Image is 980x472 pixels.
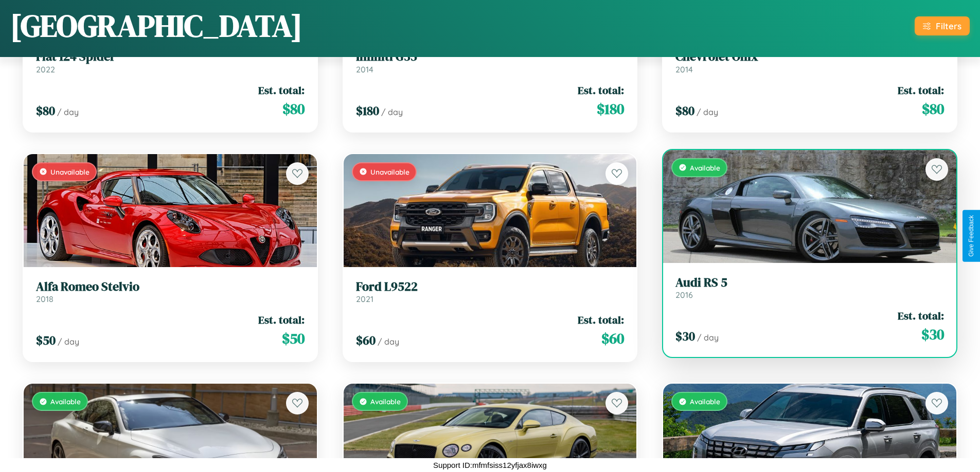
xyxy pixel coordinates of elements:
[898,308,944,323] span: Est. total:
[381,107,403,117] span: / day
[675,275,944,300] a: Audi RS 52016
[697,332,719,343] span: / day
[675,102,694,119] span: $ 80
[690,397,720,406] span: Available
[258,83,305,98] span: Est. total:
[578,312,624,327] span: Est. total:
[968,215,975,257] div: Give Feedback
[356,279,625,305] a: Ford L95222021
[356,102,379,119] span: $ 180
[36,102,55,119] span: $ 80
[36,332,56,349] span: $ 50
[433,458,547,472] p: Support ID: mfmfsiss12yfjax8iwxg
[370,167,409,176] span: Unavailable
[10,5,302,47] h1: [GEOGRAPHIC_DATA]
[675,64,693,74] span: 2014
[50,167,90,176] span: Unavailable
[36,279,305,294] h3: Alfa Romeo Stelvio
[36,294,54,304] span: 2018
[282,99,305,119] span: $ 80
[898,83,944,98] span: Est. total:
[915,16,970,35] button: Filters
[697,107,718,117] span: / day
[370,397,401,406] span: Available
[675,49,944,74] a: Chevrolet Onix2014
[356,49,625,74] a: Infiniti G352014
[57,107,79,117] span: / day
[690,163,720,172] span: Available
[921,324,944,345] span: $ 30
[597,99,624,119] span: $ 180
[258,312,305,327] span: Est. total:
[675,290,693,300] span: 2016
[601,328,624,349] span: $ 60
[356,294,373,304] span: 2021
[282,328,305,349] span: $ 50
[36,279,305,305] a: Alfa Romeo Stelvio2018
[356,279,625,294] h3: Ford L9522
[36,49,305,74] a: Fiat 124 Spider2022
[922,99,944,119] span: $ 80
[675,328,695,345] span: $ 30
[58,336,79,347] span: / day
[50,397,81,406] span: Available
[356,332,376,349] span: $ 60
[936,21,961,31] div: Filters
[356,64,373,74] span: 2014
[378,336,399,347] span: / day
[578,83,624,98] span: Est. total:
[356,49,625,64] h3: Infiniti G35
[675,275,944,290] h3: Audi RS 5
[36,49,305,64] h3: Fiat 124 Spider
[36,64,55,74] span: 2022
[675,49,944,64] h3: Chevrolet Onix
